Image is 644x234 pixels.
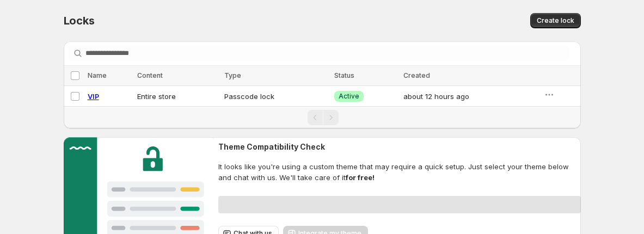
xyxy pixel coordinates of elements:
td: about 12 hours ago [400,86,541,107]
td: Entire store [134,86,222,107]
h2: Theme Compatibility Check [218,141,580,152]
a: VIP [88,92,99,101]
span: Created [403,71,430,79]
span: Locks [64,14,95,27]
span: Type [224,71,241,79]
button: Create lock [530,13,581,28]
span: Name [88,71,107,79]
strong: for free! [346,173,375,182]
span: Content [137,71,163,79]
td: Passcode lock [221,86,330,107]
span: It looks like you're using a custom theme that may require a quick setup. Just select your theme ... [218,161,580,183]
nav: Pagination [64,106,581,128]
span: Create lock [537,16,574,25]
span: Status [334,71,354,79]
span: Active [339,92,359,101]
